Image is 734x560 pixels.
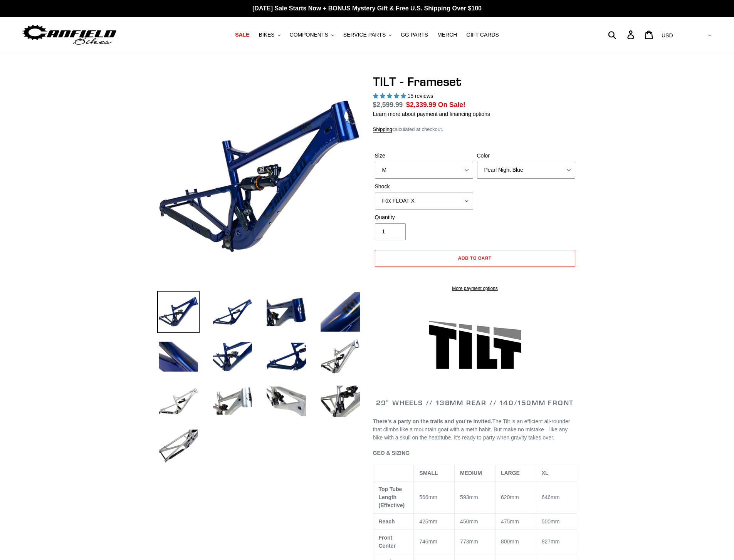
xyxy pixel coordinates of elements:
img: Load image into Gallery viewer, TILT - Frameset [319,380,361,423]
td: 475mm [495,513,536,530]
span: BIKES [259,32,274,38]
img: Load image into Gallery viewer, TILT - Frameset [319,335,361,378]
label: Color [477,152,575,160]
img: Load image into Gallery viewer, TILT - Frameset [265,380,307,423]
td: 827mm [536,530,577,554]
span: Top Tube Length (Effective) [379,486,405,508]
span: MEDIUM [460,470,482,476]
span: Front Center [379,535,396,549]
img: Load image into Gallery viewer, TILT - Frameset [319,291,361,333]
a: GG PARTS [397,30,432,40]
td: 800mm [495,530,536,554]
s: $2,599.99 [373,101,403,109]
span: The Tilt is an efficient all-rounder that climbs like a mountain goat with a meth habit. But make... [373,418,570,441]
a: More payment options [375,285,575,292]
span: Reach [379,518,395,525]
span: GIFT CARDS [466,32,499,38]
td: 773mm [455,530,495,554]
label: Size [375,152,473,160]
img: Load image into Gallery viewer, TILT - Frameset [157,291,200,333]
span: XL [542,470,549,476]
span: 5.00 stars [373,93,408,99]
b: There’s a party on the trails and you’re invited. [373,418,492,424]
input: Search [612,26,632,43]
a: SALE [231,30,253,40]
img: Load image into Gallery viewer, TILT - Frameset [157,425,200,467]
span: $2,339.99 [406,101,436,109]
td: 746mm [414,530,455,554]
span: GEO & SIZING [373,450,410,456]
td: 646mm [536,481,577,513]
td: 425mm [414,513,455,530]
td: 566mm [414,481,455,513]
img: Canfield Bikes [21,23,118,47]
img: Load image into Gallery viewer, TILT - Frameset [265,291,307,333]
span: LARGE [501,470,520,476]
td: 593mm [455,481,495,513]
img: Load image into Gallery viewer, TILT - Frameset [211,380,254,423]
span: SERVICE PARTS [343,32,386,38]
button: SERVICE PARTS [339,30,395,40]
span: Add to cart [458,255,492,261]
td: 450mm [455,513,495,530]
label: Shock [375,183,473,191]
span: GG PARTS [401,32,428,38]
td: 500mm [536,513,577,530]
img: Load image into Gallery viewer, TILT - Frameset [211,335,254,378]
a: MERCH [433,30,461,40]
img: Load image into Gallery viewer, TILT - Frameset [157,380,200,423]
button: COMPONENTS [286,30,338,40]
div: calculated at checkout. [373,126,577,133]
label: Quantity [375,213,473,221]
span: SALE [235,32,249,38]
span: 15 reviews [407,93,433,99]
span: SMALL [419,470,438,476]
span: MERCH [437,32,457,38]
button: Add to cart [375,250,575,267]
td: 620mm [495,481,536,513]
h1: TILT - Frameset [373,74,577,89]
img: Load image into Gallery viewer, TILT - Frameset [157,335,200,378]
span: 29" WHEELS // 138mm REAR // 140/150mm FRONT [376,398,574,407]
button: BIKES [255,30,284,40]
img: Load image into Gallery viewer, TILT - Frameset [265,335,307,378]
img: Load image into Gallery viewer, TILT - Frameset [211,291,254,333]
a: GIFT CARDS [462,30,503,40]
span: On Sale! [438,100,465,110]
a: Shipping [373,126,393,133]
a: Learn more about payment and financing options [373,111,490,117]
span: COMPONENTS [290,32,328,38]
